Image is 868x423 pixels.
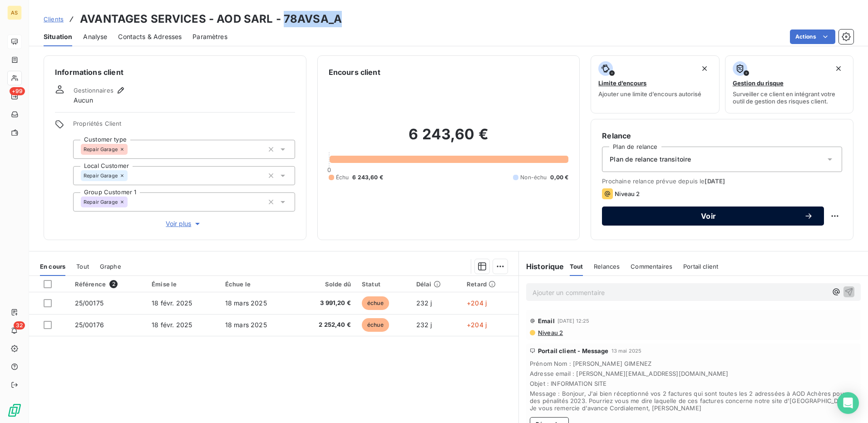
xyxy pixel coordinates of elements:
span: 13 mai 2025 [612,348,642,354]
div: Émise le [152,280,214,288]
span: Niveau 2 [537,329,563,336]
span: échue [362,318,389,332]
span: +204 j [467,299,487,307]
span: Limite d’encours [598,79,646,87]
button: Actions [790,30,835,44]
span: Paramètres [192,32,227,41]
span: Prénom Nom : [PERSON_NAME] GIMENEZ [530,360,857,367]
span: 3 991,20 € [301,299,351,308]
h6: Relance [602,130,842,141]
span: Repair Garage [84,199,118,205]
span: 232 j [416,321,432,329]
span: Message : Bonjour, J'ai bien réceptionné vos 2 factures qui sont toutes les 2 adressées à AOD Ach... [530,390,857,412]
span: Prochaine relance prévue depuis le [602,177,842,185]
span: Commentaires [631,263,672,270]
input: Ajouter une valeur [128,198,135,206]
span: 32 [14,321,25,330]
span: 0 [327,166,331,173]
h6: Encours client [329,67,380,78]
span: [DATE] [705,177,725,185]
span: 18 févr. 2025 [152,321,192,329]
span: Portail client - Message [538,347,609,354]
span: 18 mars 2025 [225,299,267,307]
span: 232 j [416,299,432,307]
span: Gestion du risque [733,79,784,87]
h6: Historique [519,261,564,272]
span: 0,00 € [550,173,568,182]
span: échue [362,296,389,310]
input: Ajouter une valeur [128,145,135,153]
button: Voir plus [73,219,295,229]
div: Échue le [225,280,290,288]
span: Email [538,317,555,325]
h2: 6 243,60 € [329,125,569,152]
div: Statut [362,280,405,288]
a: Clients [44,15,64,24]
span: 18 mars 2025 [225,321,267,329]
div: AS [7,5,22,20]
span: Repair Garage [84,173,118,178]
span: Tout [76,263,89,270]
input: Ajouter une valeur [128,172,135,180]
span: Clients [44,15,64,23]
span: Niveau 2 [615,190,640,197]
div: Solde dû [301,280,351,288]
h3: AVANTAGES SERVICES - AOD SARL - 78AVSA_A [80,11,342,27]
span: En cours [40,263,65,270]
div: Open Intercom Messenger [837,392,859,414]
span: Adresse email : [PERSON_NAME][EMAIL_ADDRESS][DOMAIN_NAME] [530,370,857,377]
span: 25/00175 [75,299,104,307]
span: 18 févr. 2025 [152,299,192,307]
span: +204 j [467,321,487,329]
span: Contacts & Adresses [118,32,182,41]
span: Propriétés Client [73,120,295,133]
span: Situation [44,32,72,41]
span: Non-échu [520,173,547,182]
span: 2 [109,280,118,288]
img: Logo LeanPay [7,403,22,418]
span: Analyse [83,32,107,41]
span: Voir plus [166,219,202,228]
span: Échu [336,173,349,182]
span: Graphe [100,263,121,270]
button: Voir [602,207,824,226]
span: Ajouter une limite d’encours autorisé [598,90,701,98]
span: 6 243,60 € [352,173,383,182]
span: Objet : INFORMATION SITE [530,380,857,387]
span: Relances [594,263,620,270]
span: Portail client [683,263,718,270]
span: Voir [613,212,804,220]
button: Limite d’encoursAjouter une limite d’encours autorisé [591,55,719,113]
span: Gestionnaires [74,87,113,94]
div: Référence [75,280,141,288]
span: 2 252,40 € [301,320,351,330]
div: Délai [416,280,456,288]
span: Surveiller ce client en intégrant votre outil de gestion des risques client. [733,90,846,105]
span: [DATE] 12:25 [557,318,590,324]
span: Tout [570,263,583,270]
h6: Informations client [55,67,295,78]
span: Plan de relance transitoire [610,155,691,164]
span: Aucun [74,96,93,105]
span: Repair Garage [84,147,118,152]
span: +99 [10,87,25,95]
span: 25/00176 [75,321,104,329]
div: Retard [467,280,513,288]
button: Gestion du risqueSurveiller ce client en intégrant votre outil de gestion des risques client. [725,55,853,113]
